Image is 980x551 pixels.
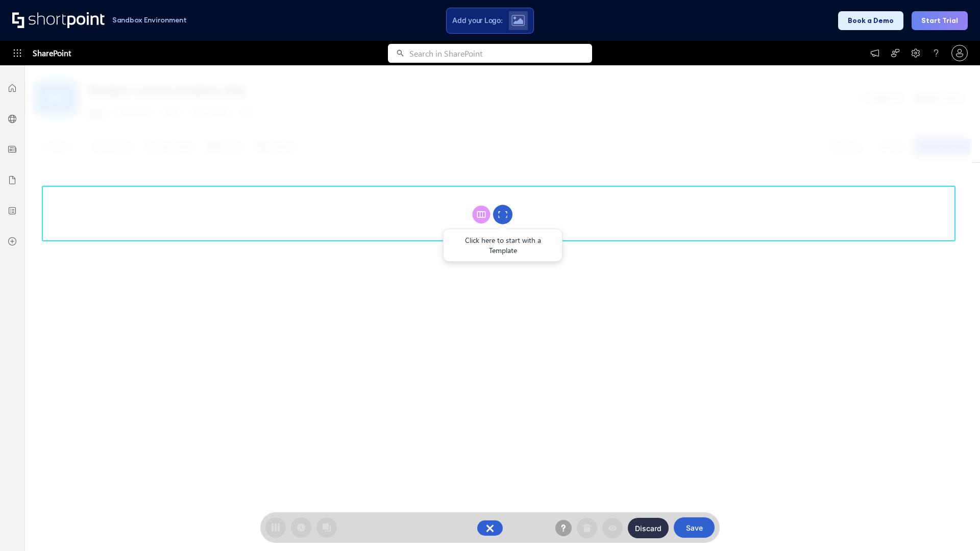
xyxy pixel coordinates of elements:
[112,17,187,23] h1: Sandbox Environment
[628,518,669,538] button: Discard
[409,44,592,63] input: Search in SharePoint
[838,11,903,30] button: Book a Demo
[452,16,502,25] span: Add your Logo:
[674,517,715,538] button: Save
[929,502,980,551] iframe: Chat Widget
[511,15,525,26] img: Upload logo
[33,41,71,65] span: SharePoint
[912,11,968,30] button: Start Trial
